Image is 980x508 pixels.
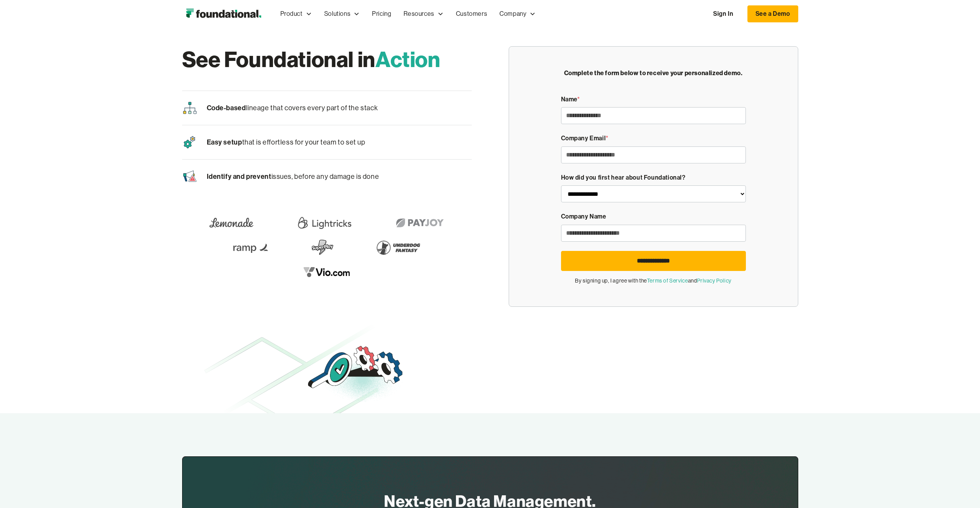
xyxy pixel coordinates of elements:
[182,6,265,22] a: home
[561,276,746,285] div: By signing up, I agree with the and
[182,46,472,72] h1: See Foundational in
[207,172,271,181] span: Identify and prevent
[182,169,198,184] img: Data Contracts Icon
[561,173,746,183] div: How did you first hear about Foundational?
[207,171,379,183] p: issues, before any damage is done
[561,94,746,104] div: Name
[204,212,258,234] img: Lemonade Logo
[697,278,731,284] a: Privacy Policy
[647,278,688,284] a: Terms of Service
[941,471,980,508] iframe: Chat Widget
[375,45,441,73] span: Action
[324,9,350,19] div: Solutions
[564,69,743,77] strong: Complete the form below to receive your personalized demo.
[280,9,303,19] div: Product
[371,237,425,258] img: Underdog Fantasy Logo
[747,5,798,22] a: See a Demo
[207,138,242,146] span: Easy setup
[561,94,746,285] form: Demo Form
[397,1,449,27] div: Resources
[561,133,746,143] div: Company Email
[366,1,397,27] a: Pricing
[705,6,741,22] a: Sign In
[207,102,378,114] p: lineage that covers every part of the stack
[207,103,246,112] span: Code-based
[404,9,434,19] div: Resources
[228,237,275,258] img: Ramp Logo
[499,9,526,19] div: Company
[274,1,318,27] div: Product
[391,212,449,234] img: Payjoy logo
[207,136,365,148] p: that is effortless for your team to set up
[561,212,746,222] div: Company Name
[493,1,542,27] div: Company
[182,6,265,22] img: Foundational Logo
[318,1,366,27] div: Solutions
[450,1,493,27] a: Customers
[182,100,198,116] img: Streamline code icon
[295,212,354,234] img: Lightricks Logo
[298,261,356,283] img: vio logo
